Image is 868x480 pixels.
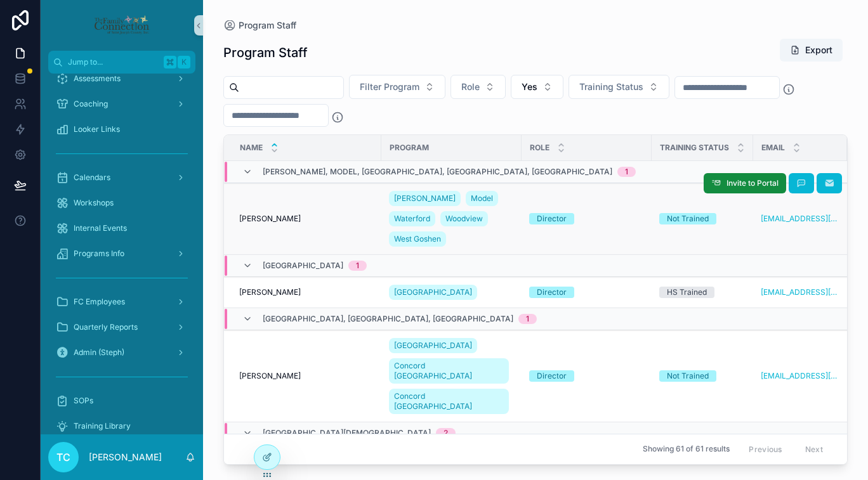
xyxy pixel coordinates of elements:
span: Concord [GEOGRAPHIC_DATA] [394,361,503,381]
div: Director [537,287,567,298]
a: Program Staff [223,19,296,32]
a: [GEOGRAPHIC_DATA]Concord [GEOGRAPHIC_DATA]Concord [GEOGRAPHIC_DATA] [389,335,513,417]
span: [PERSON_NAME], Model, [GEOGRAPHIC_DATA], [GEOGRAPHIC_DATA], [GEOGRAPHIC_DATA] [263,167,612,177]
span: [PERSON_NAME] [239,214,301,224]
span: Internal Events [74,223,127,233]
span: [GEOGRAPHIC_DATA] [394,287,472,297]
a: Programs Info [48,242,195,265]
a: [EMAIL_ADDRESS][DOMAIN_NAME] [761,287,839,297]
span: West Goshen [394,234,441,244]
span: [GEOGRAPHIC_DATA][DEMOGRAPHIC_DATA] [263,428,431,438]
a: Director [529,287,644,298]
div: 1 [625,167,628,177]
div: 1 [526,314,529,324]
a: Quarterly Reports [48,316,195,339]
span: Filter Program [360,81,419,93]
span: Showing 61 of 61 results [643,444,730,455]
span: Email [761,143,785,153]
span: [PERSON_NAME] [239,371,301,381]
a: [PERSON_NAME]ModelWaterfordWoodviewWest Goshen [389,188,513,249]
div: Director [537,213,567,224]
img: App logo [93,15,150,36]
a: FC Employees [48,290,195,313]
a: Director [529,370,644,382]
a: Woodview [440,211,488,226]
a: Admin (Steph) [48,341,195,364]
a: [GEOGRAPHIC_DATA] [389,338,477,353]
span: Name [240,143,263,153]
span: Looker Links [74,124,120,134]
div: Director [537,370,567,382]
div: 2 [444,428,448,438]
a: Not Trained [659,370,746,382]
a: [GEOGRAPHIC_DATA] [389,282,513,302]
p: [PERSON_NAME] [89,451,162,464]
span: Jump to... [68,57,159,67]
a: [EMAIL_ADDRESS][DOMAIN_NAME] [761,371,839,381]
span: Training Library [74,421,131,431]
span: Concord [GEOGRAPHIC_DATA] [394,391,503,412]
div: HS Trained [667,287,707,298]
a: [PERSON_NAME] [239,287,374,297]
a: Coaching [48,93,195,115]
a: Not Trained [659,213,746,224]
span: [GEOGRAPHIC_DATA], [GEOGRAPHIC_DATA], [GEOGRAPHIC_DATA] [263,314,513,324]
a: Concord [GEOGRAPHIC_DATA] [389,358,508,384]
a: Workshops [48,191,195,214]
span: Training Status [660,143,729,153]
span: K [179,57,189,67]
span: [PERSON_NAME] [239,287,301,297]
button: Jump to...K [48,51,195,74]
span: Yes [522,81,537,93]
a: HS Trained [659,287,746,298]
a: Assessments [48,67,195,90]
span: Waterford [394,214,430,224]
span: Role [461,81,480,93]
button: Invite to Portal [704,173,786,193]
button: Select Button [349,75,445,99]
span: [GEOGRAPHIC_DATA] [263,261,343,271]
button: Export [780,39,843,62]
a: Internal Events [48,217,195,240]
a: SOPs [48,389,195,412]
a: [PERSON_NAME] [239,214,374,224]
span: Role [530,143,549,153]
span: [GEOGRAPHIC_DATA] [394,341,472,351]
a: Model [466,191,498,206]
a: [EMAIL_ADDRESS][DOMAIN_NAME] [761,214,839,224]
span: Program [390,143,429,153]
span: Programs Info [74,249,124,259]
a: West Goshen [389,231,446,247]
span: Coaching [74,99,108,109]
div: 1 [356,261,359,271]
button: Select Button [569,75,669,99]
a: Calendars [48,166,195,189]
a: [PERSON_NAME] [239,371,374,381]
div: Not Trained [667,213,709,224]
span: Admin (Steph) [74,347,124,358]
a: Concord [GEOGRAPHIC_DATA] [389,389,508,414]
span: Quarterly Reports [74,322,138,332]
div: Not Trained [667,370,709,382]
div: scrollable content [41,74,203,434]
span: Woodview [445,214,483,224]
span: Assessments [74,74,121,84]
button: Select Button [450,75,506,99]
a: Director [529,213,644,224]
span: SOPs [74,396,93,406]
a: Looker Links [48,118,195,141]
a: Training Library [48,415,195,438]
button: Select Button [511,75,563,99]
span: Model [471,193,493,204]
span: [PERSON_NAME] [394,193,456,204]
span: Program Staff [239,19,296,32]
a: [GEOGRAPHIC_DATA] [389,285,477,300]
a: [PERSON_NAME] [389,191,461,206]
span: FC Employees [74,297,125,307]
span: TC [56,450,70,465]
span: Workshops [74,198,114,208]
span: Invite to Portal [727,178,779,188]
